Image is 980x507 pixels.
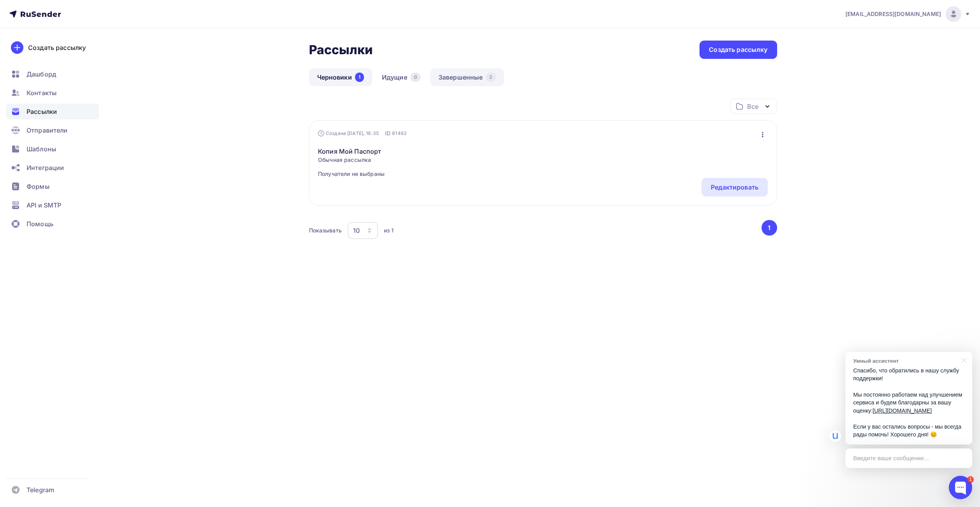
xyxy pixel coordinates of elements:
[27,182,50,191] span: Формы
[374,68,429,86] a: Идущие0
[6,179,99,194] a: Формы
[486,73,495,82] div: 2
[27,126,68,135] span: Отправители
[27,144,56,154] span: Шаблоны
[27,163,64,172] span: Интеграции
[347,222,378,239] button: 10
[309,68,372,86] a: Черновики1
[318,147,385,156] a: Копия Мой Паспорт
[430,68,504,86] a: Завершенные2
[6,104,99,119] a: Рассылки
[318,170,385,178] span: Получатели не выбраны
[747,102,758,111] div: Все
[385,129,391,137] span: ID
[845,10,941,18] span: [EMAIL_ADDRESS][DOMAIN_NAME]
[318,130,379,136] div: Создана [DATE], 16:35
[309,227,342,234] div: Показывать
[318,156,385,164] span: Обычная рассылка
[967,476,974,483] div: 1
[730,99,777,114] button: Все
[762,220,777,236] button: Go to page 1
[873,408,932,414] a: [URL][DOMAIN_NAME]
[853,367,964,439] p: Спасибо, что обратились в нашу службу поддержки! Мы постоянно работаем над улучшением сервиса и б...
[845,6,971,22] a: [EMAIL_ADDRESS][DOMAIN_NAME]
[6,141,99,157] a: Шаблоны
[309,42,373,58] h2: Рассылки
[353,226,360,235] div: 10
[28,43,86,52] div: Создать рассылку
[6,85,99,101] a: Контакты
[6,122,99,138] a: Отправители
[27,200,61,210] span: API и SMTP
[355,73,364,82] div: 1
[27,107,57,116] span: Рассылки
[384,227,394,234] div: из 1
[829,430,841,442] img: Умный ассистент
[27,219,53,229] span: Помощь
[845,448,972,468] div: Введите ваше сообщение...
[27,69,56,79] span: Дашборд
[709,45,767,54] div: Создать рассылку
[392,129,407,137] span: 61492
[853,357,957,365] div: Умный ассистент
[711,183,758,192] div: Редактировать
[27,485,54,495] span: Telegram
[6,66,99,82] a: Дашборд
[410,73,421,82] div: 0
[27,88,57,97] span: Контакты
[760,220,777,236] ul: Pagination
